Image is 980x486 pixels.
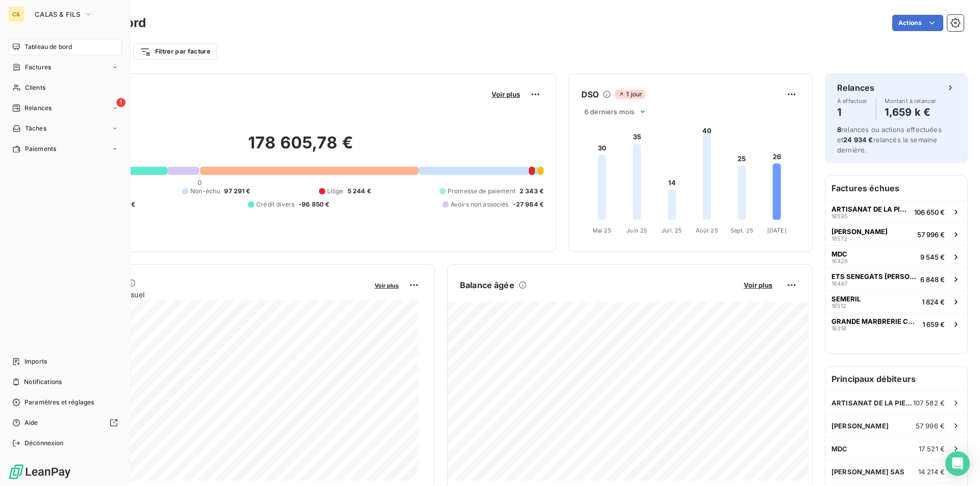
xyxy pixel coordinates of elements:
[488,90,523,99] button: Voir plus
[825,268,967,290] button: ETS SENEGATS [PERSON_NAME] ET FILS164476 848 €
[916,422,945,430] span: 57 996 €
[58,133,544,163] h2: 178 605,78 €
[825,313,967,335] button: GRANDE MARBRERIE CASTRAISE163181 659 €
[25,83,45,92] span: Clients
[831,399,913,407] span: ARTISANAT DE LA PIERRE
[831,227,888,236] span: [PERSON_NAME]
[133,43,217,60] button: Filtrer par facture
[224,187,250,196] span: 97 291 €
[584,108,634,116] span: 6 derniers mois
[593,227,611,234] tspan: Mai 25
[696,227,718,234] tspan: Août 25
[348,187,371,196] span: 5 244 €
[825,223,967,245] button: [PERSON_NAME]1657357 996 €
[615,90,645,99] span: 1 jour
[837,104,868,120] h4: 1
[661,227,682,234] tspan: Juil. 25
[920,253,945,261] span: 9 545 €
[190,187,220,196] span: Non-échu
[513,200,544,209] span: -27 984 €
[730,227,753,234] tspan: Sept. 25
[831,236,847,242] span: 16573
[460,279,514,291] h6: Balance âgée
[831,272,916,280] span: ETS SENEGATS [PERSON_NAME] ET FILS
[299,200,329,209] span: -96 850 €
[837,125,942,154] span: relances ou actions effectuées et relancés la semaine dernière.
[327,187,344,196] span: Litige
[58,289,367,300] span: Chiffre d'affaires mensuel
[837,82,874,94] h6: Relances
[831,250,847,258] span: MDC
[25,124,46,133] span: Tâches
[885,98,937,104] span: Montant à relancer
[831,213,848,219] span: 16595
[626,227,647,234] tspan: Juin 25
[837,98,868,104] span: À effectuer
[744,281,772,289] span: Voir plus
[831,258,848,264] span: 16428
[885,104,937,120] h4: 1,659 k €
[25,144,56,154] span: Paiements
[8,464,71,480] img: Logo LeanPay
[8,6,24,22] div: C&
[24,439,64,448] span: Déconnexion
[922,320,945,328] span: 1 659 €
[198,178,202,187] span: 0
[913,399,945,407] span: 107 582 €
[892,15,943,31] button: Actions
[24,377,62,387] span: Notifications
[375,282,399,289] span: Voir plus
[831,317,918,325] span: GRANDE MARBRERIE CASTRAISE
[831,303,846,309] span: 16512
[831,205,910,213] span: ARTISANAT DE LA PIERRE
[914,208,945,216] span: 106 650 €
[492,90,520,98] span: Voir plus
[831,445,847,453] span: MDC
[825,200,967,223] button: ARTISANAT DE LA PIERRE16595106 650 €
[767,227,787,234] tspan: [DATE]
[24,104,52,113] span: Relances
[920,275,945,284] span: 6 848 €
[24,42,72,52] span: Tableau de bord
[831,295,861,303] span: SEMERIL
[116,98,126,107] span: 1
[837,125,841,134] span: 8
[831,325,846,331] span: 16318
[25,63,51,72] span: Factures
[922,298,945,306] span: 1 824 €
[945,451,970,476] div: Open Intercom Messenger
[8,415,122,431] a: Aide
[917,231,945,239] span: 57 996 €
[741,280,775,290] button: Voir plus
[919,445,945,453] span: 17 521 €
[35,10,80,18] span: CALAS & FILS
[831,468,905,476] span: [PERSON_NAME] SAS
[451,200,509,209] span: Avoirs non associés
[520,187,544,196] span: 2 343 €
[581,88,599,100] h6: DSO
[825,290,967,313] button: SEMERIL165121 824 €
[448,187,516,196] span: Promesse de paiement
[831,422,889,430] span: [PERSON_NAME]
[24,418,38,427] span: Aide
[918,468,945,476] span: 14 214 €
[843,136,873,144] span: 24 934 €
[831,280,847,287] span: 16447
[24,398,94,407] span: Paramètres et réglages
[372,280,402,290] button: Voir plus
[825,176,967,200] h6: Factures échues
[825,245,967,268] button: MDC164289 545 €
[256,200,295,209] span: Crédit divers
[24,357,47,366] span: Imports
[825,367,967,391] h6: Principaux débiteurs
